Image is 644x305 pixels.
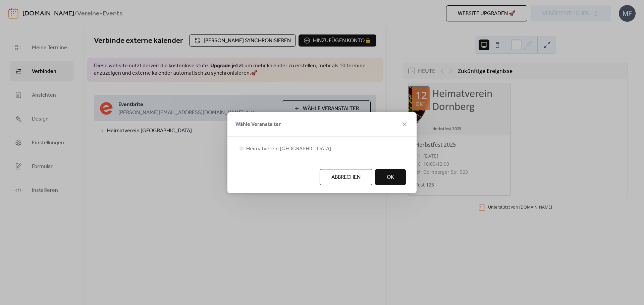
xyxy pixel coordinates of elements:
[246,145,331,153] span: Heimatverein [GEOGRAPHIC_DATA]
[320,169,372,185] button: Abbrechen
[331,173,361,181] span: Abbrechen
[387,173,394,181] span: OK
[235,121,281,129] span: Wähle Veranstalter
[375,169,406,185] button: OK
